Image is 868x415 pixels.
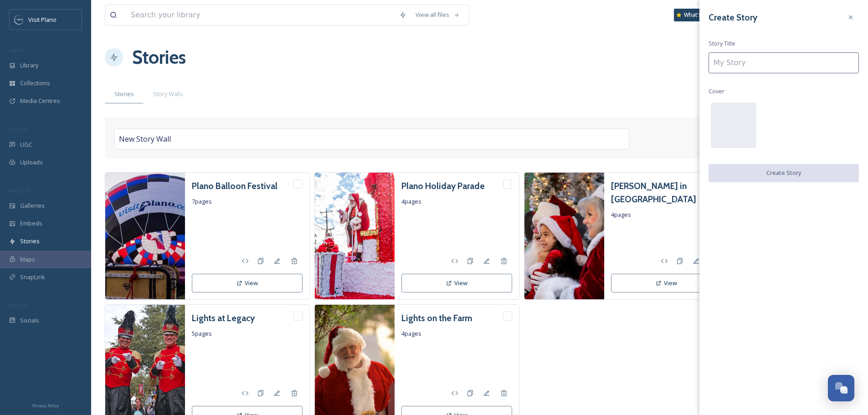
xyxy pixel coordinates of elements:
[709,52,859,73] input: My Story
[709,39,735,48] span: Story Title
[20,237,40,246] span: Stories
[132,44,186,71] a: Stories
[709,164,859,182] button: Create Story
[114,90,134,98] span: Stories
[119,133,171,144] span: New Story Wall
[401,274,512,292] button: View
[401,329,512,338] span: 4 pages
[9,302,27,309] span: SOCIALS
[32,403,59,409] span: Privacy Policy
[32,400,59,410] a: Privacy Policy
[126,5,395,25] input: Search your library
[401,197,512,206] span: 4 pages
[709,87,724,96] span: Cover
[315,173,395,300] img: 4036fb2b-8ddf-4bcc-95ab-4427bd83f731.jpg
[674,9,719,21] a: What's New
[401,312,472,325] a: Lights on the Farm
[192,329,303,338] span: 5 pages
[20,219,42,228] span: Embeds
[401,179,485,193] a: Plano Holiday Parade
[20,79,50,87] span: Collections
[524,173,604,300] img: c41e3d4d-4192-4a9e-a3ab-c6380a5e8f11.jpg
[20,61,38,70] span: Library
[192,179,277,193] a: Plano Balloon Festival
[9,47,25,54] span: MEDIA
[20,316,39,325] span: Socials
[15,15,24,24] img: images.jpeg
[192,274,303,292] button: View
[828,375,854,401] button: Open Chat
[611,210,722,219] span: 4 pages
[192,312,255,325] a: Lights at Legacy
[20,158,43,167] span: Uploads
[20,255,35,264] span: Maps
[709,11,757,24] h3: Create Story
[9,126,29,133] span: COLLECT
[192,197,303,206] span: 7 pages
[28,15,56,24] span: Visit Plano
[9,187,30,194] span: WIDGETS
[20,201,45,210] span: Galleries
[20,97,60,105] span: Media Centres
[20,273,45,282] span: SnapLink
[153,90,183,98] span: Story Walls
[20,140,32,149] span: UGC
[611,179,713,206] a: [PERSON_NAME] in [GEOGRAPHIC_DATA]
[611,274,722,292] button: View
[105,173,185,300] img: a88fa301-454c-4d67-aa8b-2de1846abb87.jpg
[411,6,464,24] a: View all files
